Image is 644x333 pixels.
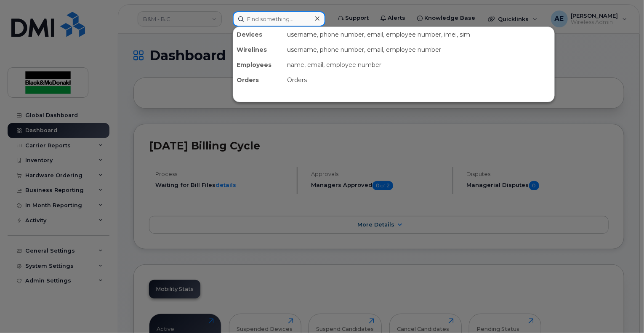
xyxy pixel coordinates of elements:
div: Wirelines [233,42,284,57]
div: Devices [233,27,284,42]
div: Employees [233,57,284,72]
div: username, phone number, email, employee number, imei, sim [284,27,554,42]
div: Orders [284,72,554,88]
div: name, email, employee number [284,57,554,72]
div: username, phone number, email, employee number [284,42,554,57]
div: Orders [233,72,284,88]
